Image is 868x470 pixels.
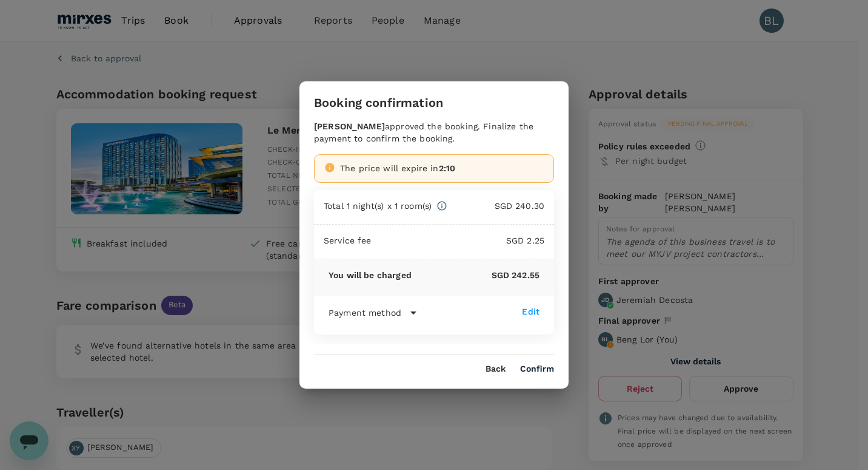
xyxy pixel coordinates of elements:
[372,234,544,247] p: SGD 2.25
[329,269,412,281] p: You will be charged
[522,305,539,318] div: Edit
[412,269,539,281] p: SGD 242.55
[520,364,554,374] button: Confirm
[314,120,554,145] div: approved the booking. Finalize the payment to confirm the booking.
[324,234,372,247] p: Service fee
[340,162,544,174] div: The price will expire in
[314,121,385,131] b: [PERSON_NAME]
[314,96,443,110] h3: Booking confirmation
[329,307,401,319] p: Payment method
[439,163,456,173] span: 2:10
[447,200,544,212] p: SGD 240.30
[486,364,506,374] button: Back
[324,200,432,212] p: Total 1 night(s) x 1 room(s)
